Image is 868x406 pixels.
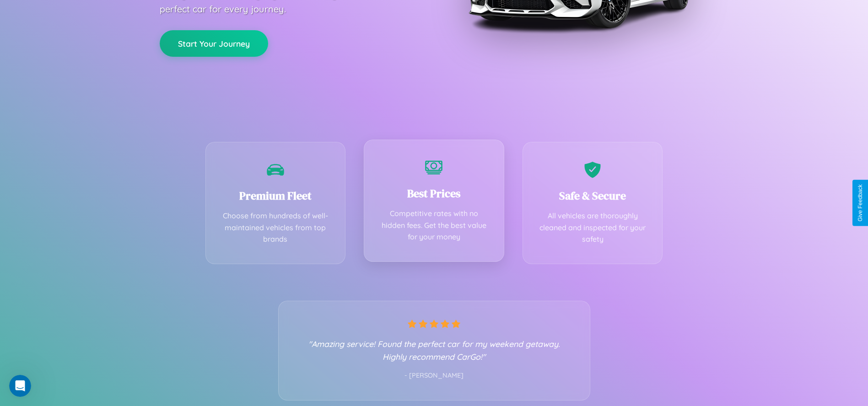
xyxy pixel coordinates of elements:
p: All vehicles are thoroughly cleaned and inspected for your safety [537,210,649,245]
p: Choose from hundreds of well-maintained vehicles from top brands [220,210,332,245]
div: Give Feedback [857,184,863,222]
h3: Safe & Secure [537,188,649,203]
h3: Premium Fleet [220,188,332,203]
button: Start Your Journey [160,30,268,57]
p: "Amazing service! Found the perfect car for my weekend getaway. Highly recommend CarGo!" [297,337,571,363]
p: Competitive rates with no hidden fees. Get the best value for your money [378,208,490,243]
iframe: Intercom live chat [9,375,31,397]
p: - [PERSON_NAME] [297,370,571,382]
h3: Best Prices [378,186,490,201]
